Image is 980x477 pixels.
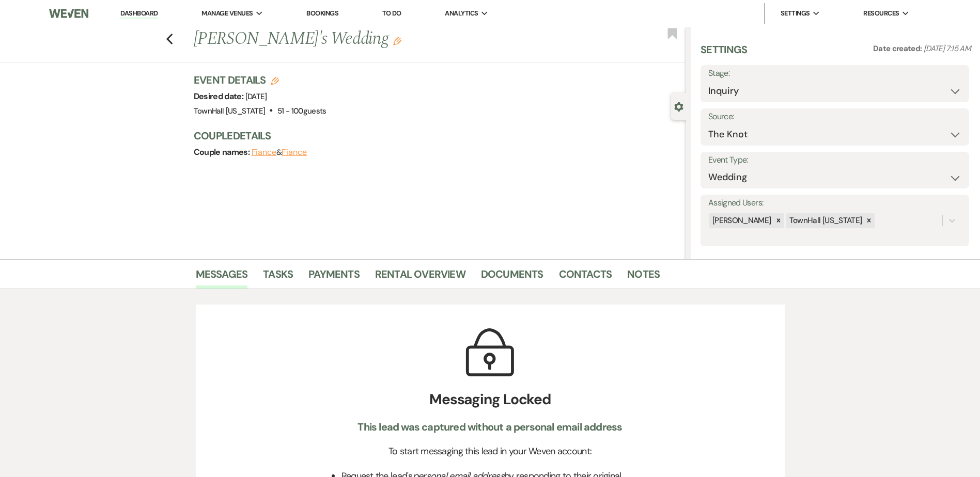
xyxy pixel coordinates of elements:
img: Weven Logo [49,3,88,24]
a: Tasks [263,266,293,289]
button: Fiance [282,148,307,156]
label: Source: [708,109,961,124]
a: Documents [481,266,543,289]
h3: Couple Details [194,129,676,143]
div: To start messaging this lead in your Weven account: [314,444,667,458]
label: Stage: [708,66,961,81]
span: Couple names: [194,147,252,157]
a: Contacts [559,266,612,289]
button: Edit [393,36,401,45]
a: Rental Overview [375,266,465,289]
span: & [252,147,307,157]
button: Fiance [252,148,277,156]
div: TownHall [US_STATE] [786,213,864,228]
span: Resources [863,8,899,19]
span: Settings [781,8,810,19]
h3: Event Details [194,73,326,87]
h4: Messaging Locked [314,389,667,410]
a: Bookings [306,9,338,18]
span: 51 - 100 guests [277,106,326,116]
span: Desired date: [194,91,245,102]
div: This lead was captured without a personal email address [314,420,667,434]
label: Assigned Users: [708,196,961,211]
span: [DATE] [245,91,267,102]
label: Event Type: [708,153,961,168]
a: Messages [196,266,248,289]
h1: [PERSON_NAME]'s Wedding [194,27,584,52]
span: Analytics [445,8,478,19]
button: Close lead details [674,101,683,111]
a: Notes [627,266,660,289]
div: [PERSON_NAME] [709,213,773,228]
span: TownHall [US_STATE] [194,106,266,116]
span: Date created: [873,43,924,54]
a: Dashboard [120,9,158,19]
span: [DATE] 7:15 AM [924,43,971,54]
a: To Do [382,9,401,18]
a: Payments [308,266,360,289]
h3: Settings [701,42,748,65]
span: Manage Venues [201,8,253,19]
